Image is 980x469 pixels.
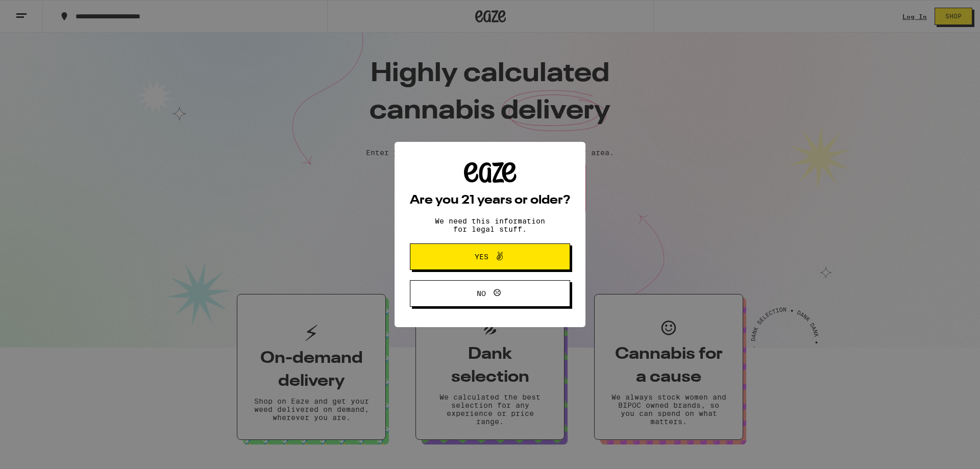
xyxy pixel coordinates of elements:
h2: Are you 21 years or older? [410,194,570,207]
button: Yes [410,243,570,270]
span: Hi. Need any help? [6,7,73,15]
button: No [410,280,570,307]
p: We need this information for legal stuff. [426,217,554,233]
span: No [477,290,486,297]
span: Yes [475,253,488,260]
